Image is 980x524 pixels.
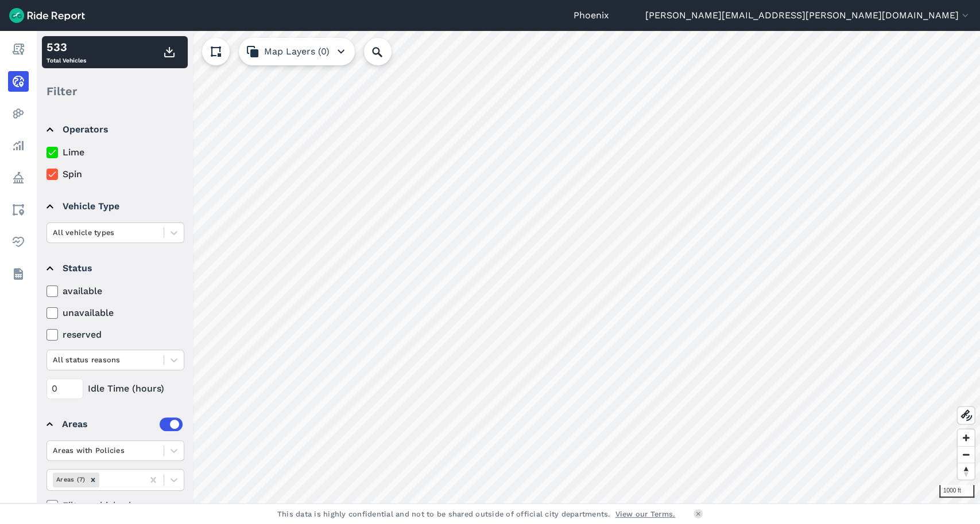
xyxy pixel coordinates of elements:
div: 1000 ft [939,485,974,498]
div: Idle Time (hours) [47,378,184,399]
summary: Vehicle Type [47,190,183,222]
button: Zoom out [958,446,974,463]
div: Areas [62,417,183,431]
summary: Operators [47,114,183,146]
a: Health [8,232,29,252]
div: Remove Areas (7) [87,472,99,487]
label: Lime [47,146,184,159]
canvas: Map [37,31,980,503]
img: Ride Report [9,8,85,23]
summary: Status [47,252,183,284]
a: Report [8,39,29,60]
a: View our Terms. [615,509,676,519]
button: [PERSON_NAME][EMAIL_ADDRESS][PERSON_NAME][DOMAIN_NAME] [645,9,971,22]
button: Zoom in [958,429,974,446]
div: Filter [42,73,188,109]
a: Phoenix [574,9,609,22]
label: Spin [47,167,184,181]
a: Analyze [8,135,29,156]
div: Areas (7) [53,472,87,487]
div: 533 [47,38,86,56]
label: unavailable [47,306,184,320]
div: Total Vehicles [47,38,86,66]
a: Datasets [8,264,29,284]
a: Realtime [8,71,29,92]
label: reserved [47,328,184,342]
label: available [47,284,184,298]
summary: Areas [47,408,183,440]
a: Policy [8,167,29,188]
a: Areas [8,200,29,220]
a: Heatmaps [8,103,29,124]
button: Reset bearing to north [958,463,974,479]
label: Filter vehicles by areas [47,499,184,513]
input: Search Location or Vehicles [364,38,410,65]
button: Map Layers (0) [239,38,355,65]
